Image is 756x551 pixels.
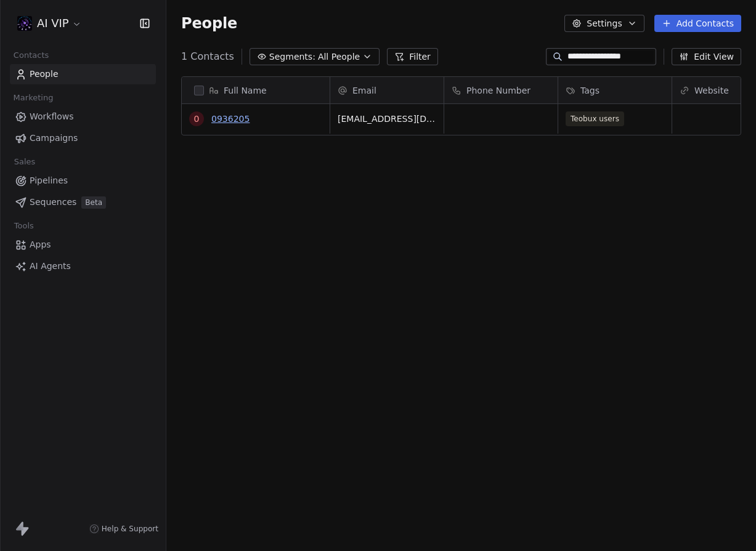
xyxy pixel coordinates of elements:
span: Email [352,84,376,97]
span: Phone Number [466,84,530,97]
a: Pipelines [10,171,156,191]
button: Add Contacts [654,15,741,32]
button: AI VIP [15,13,84,34]
button: Filter [387,48,438,65]
span: Help & Support [102,524,158,534]
span: Tools [9,217,39,235]
a: People [10,64,156,84]
span: AI Agents [30,260,71,273]
a: SequencesBeta [10,192,156,212]
span: [EMAIL_ADDRESS][DOMAIN_NAME] [338,113,436,125]
img: 2025-01-15_18-31-34.jpg [17,16,32,31]
span: Marketing [8,89,59,107]
span: Segments: [269,50,315,63]
span: Pipelines [30,174,68,187]
div: Email [330,77,444,103]
button: Edit View [672,48,741,65]
a: 0936205 [211,114,250,124]
a: Campaigns [10,128,156,148]
span: Sequences [30,196,76,209]
span: People [30,68,59,81]
span: All People [318,50,360,63]
span: Website [694,84,729,97]
div: Phone Number [444,77,558,103]
span: Full Name [224,84,267,97]
button: Settings [564,15,644,32]
span: Apps [30,238,51,251]
span: People [181,14,237,33]
a: Workflows [10,107,156,127]
div: grid [182,104,330,533]
span: Sales [9,153,41,171]
a: Help & Support [89,524,158,534]
span: Campaigns [30,132,78,145]
span: Teobux users [566,111,624,126]
div: 0 [194,113,200,126]
span: Workflows [30,110,74,123]
div: Tags [558,77,672,103]
a: Apps [10,235,156,255]
span: AI VIP [37,15,69,31]
a: AI Agents [10,256,156,276]
span: Beta [81,196,106,209]
div: Full Name [182,77,330,103]
span: Tags [580,84,600,97]
span: Contacts [8,46,54,65]
span: 1 Contacts [181,49,234,64]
